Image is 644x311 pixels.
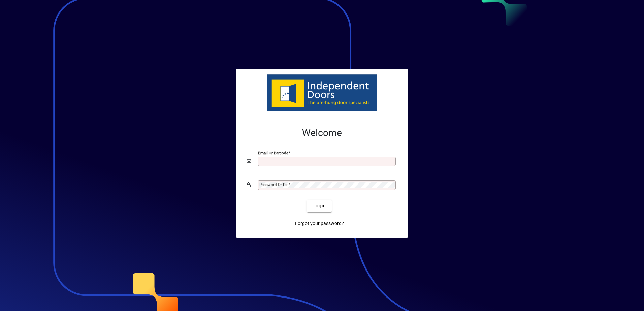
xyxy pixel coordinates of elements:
span: Forgot your password? [295,220,344,227]
mat-label: Email or Barcode [258,150,288,155]
h2: Welcome [247,127,397,139]
mat-label: Password or Pin [259,182,288,187]
span: Login [312,202,326,209]
button: Login [307,200,331,212]
a: Forgot your password? [292,218,347,230]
